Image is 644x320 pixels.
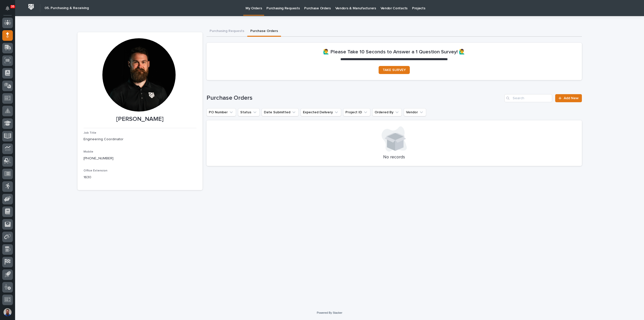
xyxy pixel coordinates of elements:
h2: 05. Purchasing & Receiving [45,6,89,10]
button: Vendor [404,108,426,116]
span: Job Title [84,131,96,134]
input: Search [504,94,552,102]
p: 35 [11,5,14,8]
button: Purchase Orders [247,26,281,37]
p: 1630 [84,175,196,180]
button: Date Submitted [262,108,299,116]
img: Workspace Logo [26,2,36,12]
button: PO Number [207,108,236,116]
button: Notifications [2,3,13,14]
a: Powered By Stacker [317,311,342,314]
span: Mobile [84,150,93,153]
p: No records [213,155,576,160]
button: Purchasing Requests [207,26,247,37]
a: TAKE SURVEY [379,66,410,74]
button: Expected Delivery [301,108,341,116]
button: Project ID [343,108,370,116]
span: Add New [564,96,579,100]
div: Notifications35 [6,6,13,14]
p: [PERSON_NAME] [84,116,196,123]
button: Ordered By [372,108,402,116]
button: users-avatar [2,307,13,317]
button: Status [238,108,260,116]
h2: 🙋‍♂️ Please Take 10 Seconds to Answer a 1 Question Survey! 🙋‍♂️ [323,49,465,55]
span: TAKE SURVEY [383,68,406,72]
a: Add New [555,94,582,102]
h1: Purchase Orders [207,94,503,102]
span: Office Extension [84,169,107,172]
p: Engineering Coordinator [84,137,196,142]
a: [PHONE_NUMBER] [84,157,113,160]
